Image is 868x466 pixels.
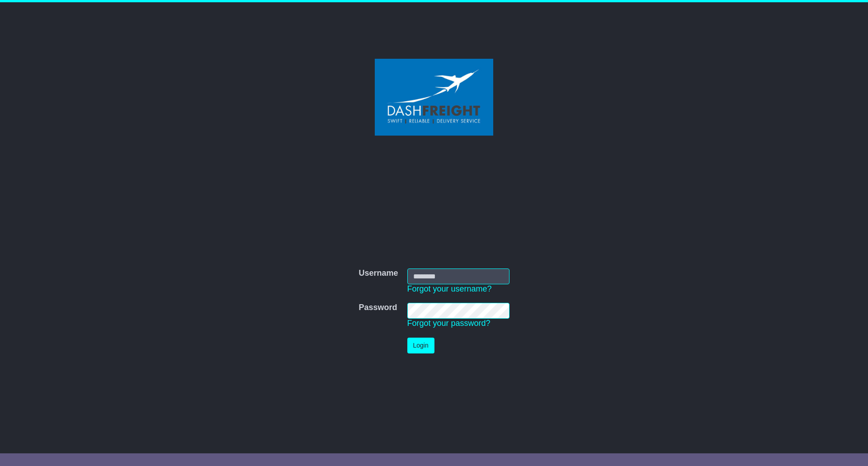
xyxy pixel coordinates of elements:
label: Password [359,303,397,313]
a: Forgot your password? [407,319,491,328]
button: Login [407,338,434,353]
label: Username [359,268,398,278]
img: Dash Freight [375,59,493,136]
a: Forgot your username? [407,284,492,293]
